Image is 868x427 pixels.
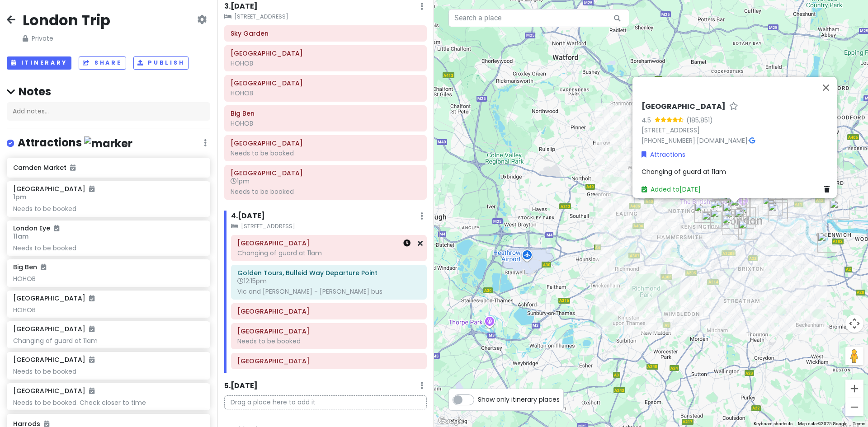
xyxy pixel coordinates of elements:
[231,109,420,117] h6: Big Ben
[642,149,685,159] a: Attractions
[89,295,94,301] i: Added to itinerary
[13,306,203,314] div: HOHOB
[13,294,94,302] h6: [GEOGRAPHIC_DATA]
[478,394,560,404] span: Show only itinerary places
[707,205,734,232] div: Harrods
[231,188,420,196] div: Needs to be booked
[89,186,94,192] i: Added to itinerary
[642,126,700,135] a: [STREET_ADDRESS]
[719,199,750,231] div: Buckingham Palace
[231,222,427,231] small: [STREET_ADDRESS]
[698,208,725,235] div: Natural History Museum
[13,275,203,283] div: HOHOB
[89,357,94,363] i: Added to itinerary
[436,415,466,427] img: Google
[749,137,755,144] i: Google Maps
[729,102,738,112] a: Star place
[436,415,466,427] a: Open this area in Google Maps (opens a new window)
[718,211,745,239] div: Golden Tours, Bulleid Way Departure Point
[231,49,420,57] h6: Tower of London
[7,56,71,70] button: Itinerary
[697,136,748,145] a: [DOMAIN_NAME]
[815,77,837,99] button: Close
[44,421,49,427] i: Added to itinerary
[13,185,94,193] h6: [GEOGRAPHIC_DATA]
[89,388,94,394] i: Added to itinerary
[845,398,863,416] button: Zoom out
[686,115,713,125] div: (185,851)
[845,380,863,398] button: Zoom in
[237,357,420,365] h6: Hyde Park
[13,192,26,202] span: 1pm
[70,164,75,171] i: Added to itinerary
[845,347,863,365] button: Drag Pegman onto the map to open Street View
[41,264,46,270] i: Added to itinerary
[237,337,420,345] div: Needs to be booked
[224,12,427,21] small: [STREET_ADDRESS]
[7,84,210,99] h4: Notes
[237,269,420,277] h6: Golden Tours, Bulleid Way Departure Point
[418,238,423,249] a: Remove from day
[642,102,726,112] h6: [GEOGRAPHIC_DATA]
[13,232,28,241] span: 11am
[642,136,695,145] a: [PHONE_NUMBER]
[237,327,420,335] h6: Kensington Palace
[845,314,863,333] button: Map camera controls
[13,387,94,395] h6: [GEOGRAPHIC_DATA]
[7,102,210,121] div: Add notes...
[231,79,420,87] h6: Tower Bridge
[237,307,420,315] h6: Buckingham Palace Shop
[13,224,59,232] h6: London Eye
[691,199,718,226] div: Kensington Palace
[237,277,267,286] span: 12:15pm
[13,164,203,172] h6: Camden Market
[13,399,203,407] div: Needs to be booked. Check closer to time
[23,11,110,30] h2: London Trip
[231,177,250,186] span: 1pm
[231,89,420,97] div: HOHOB
[13,263,46,271] h6: Big Ben
[642,167,726,176] span: Changing of guard at 11am
[237,239,420,247] h6: Buckingham Palace
[224,381,258,391] h6: 5 . [DATE]
[826,196,853,223] div: IFS Cloud Royal Docks
[13,356,94,364] h6: [GEOGRAPHIC_DATA]
[231,211,265,221] h6: 4 . [DATE]
[642,184,701,193] a: Added to[DATE]
[13,337,203,345] div: Changing of guard at 11am
[79,56,126,70] button: Share
[231,29,420,38] h6: Sky Garden
[13,325,94,333] h6: [GEOGRAPHIC_DATA]
[231,149,420,157] div: Needs to be booked
[23,33,110,43] span: Private
[642,115,655,125] div: 4.5
[237,249,420,257] div: Changing of guard at 11am
[403,238,410,249] a: Set a time
[853,421,865,426] a: Terms (opens in new tab)
[754,421,793,427] button: Keyboard shortcuts
[231,139,420,147] h6: Westminster Abbey
[824,184,833,194] a: Delete place
[224,2,258,11] h6: 3 . [DATE]
[231,169,420,177] h6: Hyde Park Winter Wonderland
[764,196,791,223] div: Tower of London
[89,326,94,332] i: Added to itinerary
[84,136,132,150] img: marker
[13,205,203,213] div: Needs to be booked
[448,9,629,27] input: Search a place
[54,225,59,231] i: Added to itinerary
[13,367,203,375] div: Needs to be booked
[764,199,792,226] div: Tower Bridge
[18,136,132,150] h4: Attractions
[224,395,427,409] p: Drag a place here to add it
[231,59,420,67] div: HOHOB
[735,216,762,244] div: The Black Dog
[231,119,420,127] div: HOHOB
[237,287,420,296] div: Vic and [PERSON_NAME] - [PERSON_NAME] bus
[798,421,847,426] span: Map data ©2025 Google
[13,244,203,252] div: Needs to be booked
[133,56,189,70] button: Publish
[814,229,841,256] div: Royal Observatory Greenwich
[642,102,833,146] div: · ·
